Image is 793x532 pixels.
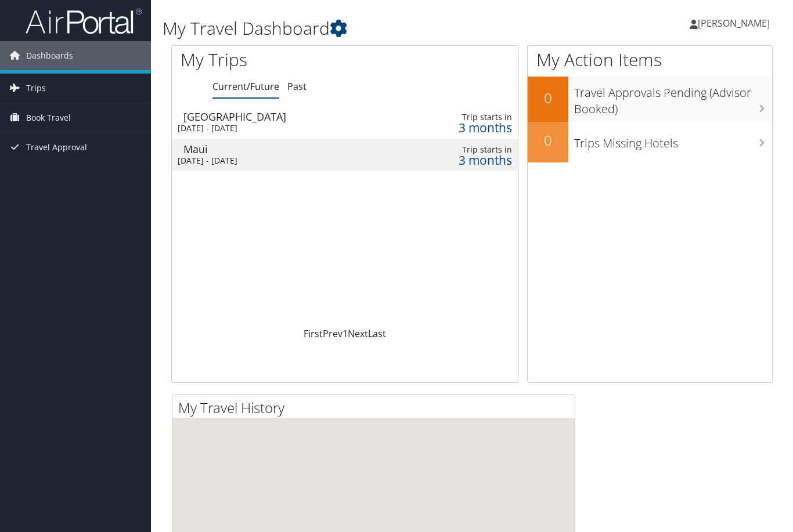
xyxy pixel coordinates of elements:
h1: My Action Items [528,48,772,72]
a: Past [287,80,307,93]
div: 3 months [431,155,512,165]
a: [PERSON_NAME] [690,6,781,41]
div: Maui [183,144,395,154]
div: [DATE] - [DATE] [178,123,390,133]
h3: Trips Missing Hotels [574,129,772,151]
div: [DATE] - [DATE] [178,155,390,166]
h1: My Trips [181,48,365,72]
h1: My Travel Dashboard [163,16,575,41]
span: Travel Approval [26,133,87,162]
span: [PERSON_NAME] [698,17,770,30]
div: 3 months [431,122,512,133]
a: Next [348,327,368,340]
div: [GEOGRAPHIC_DATA] [183,111,395,122]
div: Trip starts in [431,144,512,155]
span: Book Travel [26,103,71,132]
a: 0Trips Missing Hotels [528,122,772,162]
a: Prev [323,327,343,340]
h3: Travel Approvals Pending (Advisor Booked) [574,79,772,117]
h2: My Travel History [178,398,575,418]
h2: 0 [528,88,568,108]
a: 0Travel Approvals Pending (Advisor Booked) [528,77,772,121]
span: Dashboards [26,41,73,70]
a: Current/Future [212,80,279,93]
a: First [304,327,323,340]
h2: 0 [528,131,568,150]
a: Last [368,327,386,340]
img: airportal-logo.png [26,8,142,35]
div: Trip starts in [431,112,512,122]
a: 1 [343,327,348,340]
span: Trips [26,74,46,103]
